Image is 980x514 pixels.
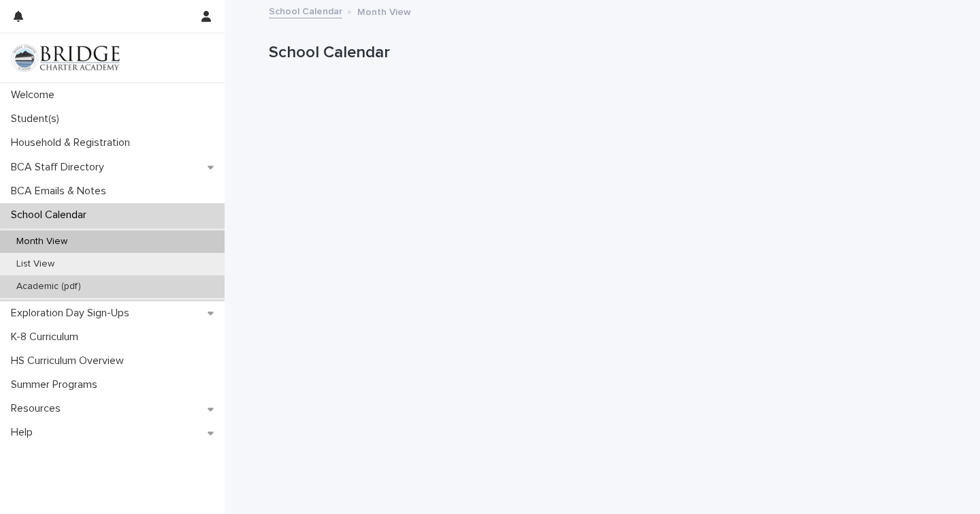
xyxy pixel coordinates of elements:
p: HS Curriculum Overview [5,354,135,367]
img: V1C1m3IdTEidaUdm9Hs0 [11,44,120,72]
p: Academic (pdf) [5,281,92,292]
p: Student(s) [5,112,70,125]
p: BCA Staff Directory [5,161,115,174]
p: School Calendar [269,43,930,63]
p: Exploration Day Sign-Ups [5,307,140,320]
p: Summer Programs [5,378,108,391]
p: K-8 Curriculum [5,331,89,344]
p: Resources [5,402,71,415]
p: Household & Registration [5,136,141,149]
p: List View [5,258,65,270]
p: Month View [357,3,411,18]
p: Help [5,426,44,439]
p: Welcome [5,89,65,102]
a: School Calendar [269,3,342,18]
p: BCA Emails & Notes [5,185,117,198]
p: Month View [5,236,78,247]
p: School Calendar [5,209,97,222]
